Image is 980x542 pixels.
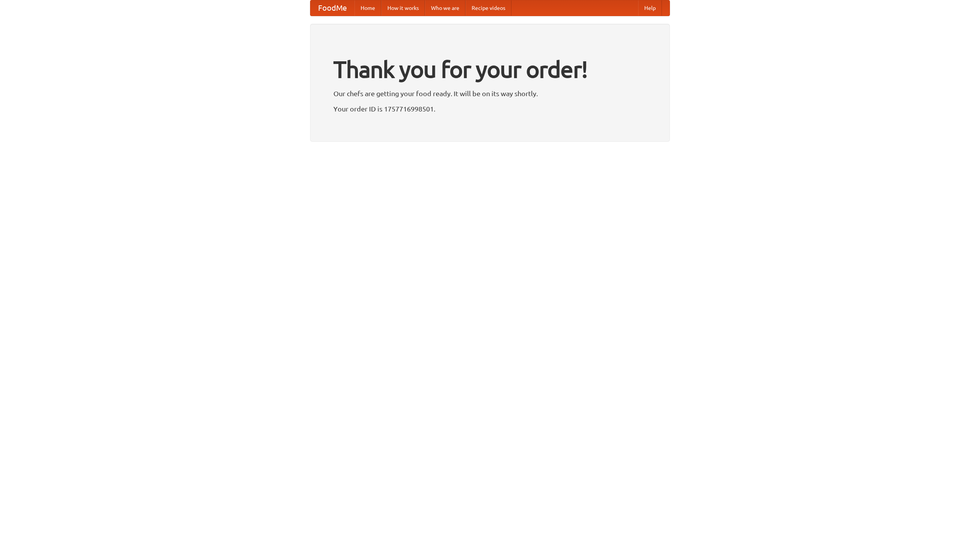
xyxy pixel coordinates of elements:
p: Our chefs are getting your food ready. It will be on its way shortly. [333,88,647,99]
a: How it works [381,0,425,16]
h1: Thank you for your order! [333,51,647,88]
a: FoodMe [310,0,354,16]
a: Recipe videos [465,0,511,16]
a: Home [354,0,381,16]
p: Your order ID is 1757716998501. [333,103,647,115]
a: Who we are [425,0,465,16]
a: Help [638,0,662,16]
